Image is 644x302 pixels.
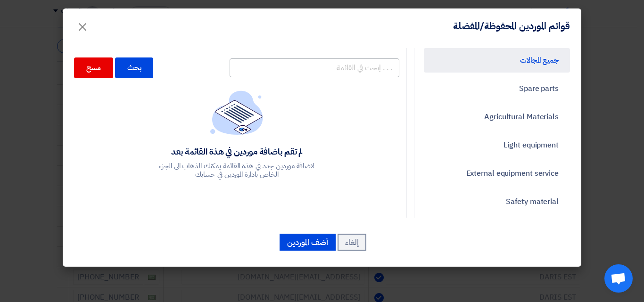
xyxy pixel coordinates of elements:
[338,234,366,251] button: إلغاء
[157,146,317,157] div: لم تقم باضافة موردين في هذة القائمة بعد
[280,234,336,251] button: أضف الموردين
[424,105,570,129] a: Agricultural Materials
[453,20,570,32] h4: قوائم الموردين المحفوظة/المفضلة
[77,12,88,41] span: ×
[230,58,399,77] input: . . . إبحث في القائمة
[604,264,633,293] a: Open chat
[157,162,317,179] div: لاضافة موردين جدد في هذة القائمة يمكنك الذهاب الى الجزء الخاص بادارة الموردين في حسابك
[74,57,113,78] div: مسح
[115,57,154,78] div: بحث
[424,48,570,73] a: جميع المجالات
[69,15,96,34] button: Close
[424,76,570,101] a: Spare parts
[424,133,570,157] a: Light equipment
[424,189,570,214] a: Safety material
[210,90,263,135] img: empty_state_list.svg
[424,161,570,186] a: External equipment service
